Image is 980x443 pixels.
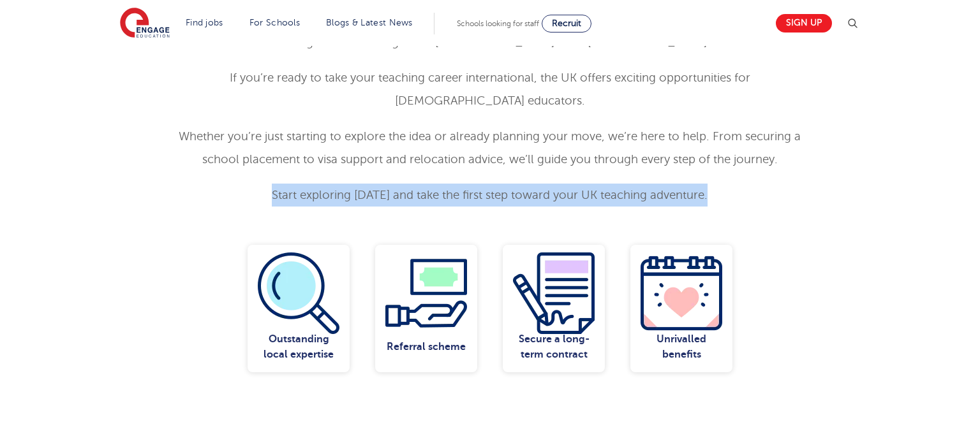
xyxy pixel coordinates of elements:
[513,331,595,362] div: Secure a long-term contract
[186,18,223,27] a: Find jobs
[542,15,591,33] a: Recruit
[249,18,300,27] a: For Schools
[552,18,581,28] span: Recruit
[272,189,708,201] span: Start exploring [DATE] and take the first step toward your UK teaching adventure.
[267,36,713,48] span: Thinking About teaching in the [GEOGRAPHIC_DATA] from [GEOGRAPHIC_DATA]?
[776,14,832,33] a: Sign up
[258,331,339,362] div: Outstanding local expertise
[230,71,750,107] span: If you’re ready to take your teaching career international, the UK offers exciting opportunities ...
[457,19,539,28] span: Schools looking for staff
[385,331,467,362] div: Referral scheme
[120,8,170,40] img: Engage Education
[641,331,722,362] div: Unrivalled benefits
[179,130,801,166] span: Whether you’re just starting to explore the idea or already planning your move, we’re here to hel...
[326,18,413,27] a: Blogs & Latest News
